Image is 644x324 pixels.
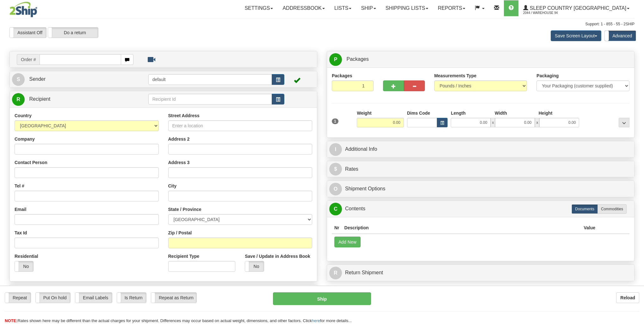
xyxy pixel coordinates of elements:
label: Zip / Postal [168,230,192,236]
label: Tel # [15,183,24,189]
input: Enter a location [168,120,313,131]
a: $Rates [329,163,632,176]
label: Width [495,110,507,116]
label: Residential [15,253,38,259]
span: R [12,93,25,106]
a: Reports [433,0,470,16]
a: Lists [330,0,356,16]
label: Weight [357,110,371,116]
span: P [329,53,342,66]
span: 2044 / Warehouse 94 [523,10,571,16]
label: Length [451,110,466,116]
label: Advanced [605,31,636,41]
span: R [329,267,342,279]
label: Email [15,206,26,213]
span: Recipient [29,96,50,102]
button: Ship [273,292,371,305]
label: Documents [572,204,598,214]
span: O [329,183,342,195]
label: No [15,261,33,271]
span: Packages [346,56,368,62]
label: Country [15,112,32,119]
a: Sleep Country [GEOGRAPHIC_DATA] 2044 / Warehouse 94 [518,0,634,16]
label: Street Address [168,112,200,119]
a: IAdditional Info [329,143,632,156]
label: Dims Code [407,110,430,116]
span: Order # [17,54,40,65]
a: S Sender [12,73,148,86]
div: ... [619,118,629,127]
span: Sender [29,76,46,82]
label: Recipient Type [168,253,200,259]
a: here [312,318,320,323]
th: Description [342,222,581,234]
a: OShipment Options [329,182,632,195]
span: Sleep Country [GEOGRAPHIC_DATA] [528,5,626,11]
button: Save Screen Layout [551,30,601,41]
label: Packaging [536,73,559,79]
input: Recipient Id [148,94,272,105]
label: No [245,261,263,271]
b: Reload [620,295,635,300]
label: Contact Person [15,159,47,166]
label: Is Return [117,293,146,303]
a: R Recipient [12,93,133,106]
button: Reload [616,292,639,303]
label: Address 2 [168,136,190,142]
a: Ship [356,0,381,16]
label: City [168,183,176,189]
a: Addressbook [278,0,330,16]
a: P Packages [329,53,632,66]
label: Company [15,136,35,142]
span: x [535,118,539,127]
img: logo2044.jpg [9,2,37,17]
label: Assistant Off [10,28,46,38]
label: Tax Id [15,230,27,236]
label: Repeat [5,293,31,303]
label: Commodities [598,204,627,214]
label: Save / Update in Address Book [245,253,310,259]
span: $ [329,163,342,175]
span: x [491,118,495,127]
label: Do a return [48,28,98,38]
a: Shipping lists [381,0,433,16]
span: C [329,203,342,215]
div: Support: 1 - 855 - 55 - 2SHIP [9,22,635,27]
a: RReturn Shipment [329,266,632,279]
a: CContents [329,202,632,215]
th: Nr [332,222,342,234]
input: Sender Id [148,74,272,85]
span: S [12,73,25,86]
label: State / Province [168,206,201,213]
label: Repeat as Return [151,293,196,303]
a: Settings [240,0,278,16]
label: Email Labels [75,293,112,303]
button: Add New [334,237,361,247]
iframe: chat widget [629,130,643,194]
label: Height [539,110,553,116]
label: Put On hold [36,293,71,303]
span: 1 [332,118,338,124]
th: Value [581,222,598,234]
label: Address 3 [168,159,190,166]
span: NOTE: [5,318,17,323]
label: Packages [332,73,352,79]
span: I [329,143,342,156]
label: Measurements Type [434,73,477,79]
